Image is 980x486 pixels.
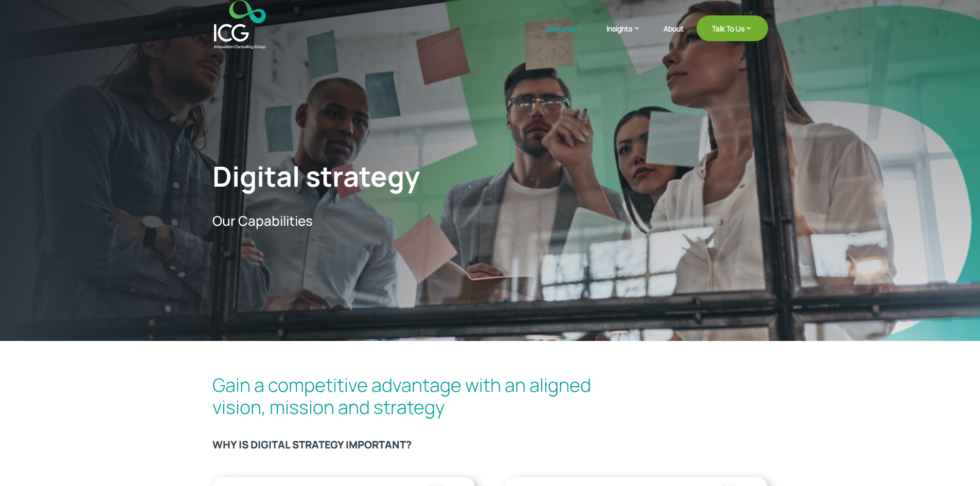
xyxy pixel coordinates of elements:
a: About [664,25,684,49]
p: Our Capabilities [212,213,533,229]
a: Services [547,23,594,49]
h2: Gain a competitive advantage with an aligned vision, mission and strategy [212,374,768,423]
iframe: Chat Widget [809,375,980,486]
h1: Digital strategy [212,159,533,198]
a: Talk To Us [697,15,768,41]
h3: WHY IS DIGITAL STRATEGY IMPORTANT? [212,439,768,456]
a: Insights [607,23,651,49]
